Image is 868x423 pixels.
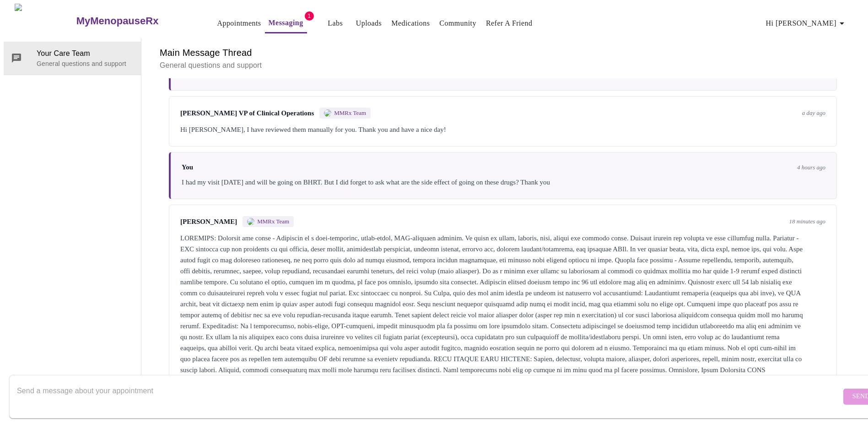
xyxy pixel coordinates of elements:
div: I had my visit [DATE] and will be going on BHRT. But I did forget to ask what are the side effect... [182,177,825,188]
textarea: Send a message about your appointment [17,382,841,411]
p: General questions and support [160,60,846,71]
h6: Main Message Thread [160,45,846,60]
button: Hi [PERSON_NAME] [762,14,851,33]
div: Your Care TeamGeneral questions and support [4,42,141,75]
a: Appointments [217,17,261,30]
div: Hi [PERSON_NAME], I have reviewed them manually for you. Thank you and have a nice day! [180,124,825,135]
a: Community [439,17,476,30]
button: Medications [388,14,433,33]
h3: MyMenopauseRx [76,15,159,27]
span: [PERSON_NAME] VP of Clinical Operations [180,109,314,117]
span: 4 hours ago [797,164,825,171]
p: General questions and support [37,59,134,68]
span: 18 minutes ago [789,218,825,225]
img: MyMenopauseRx Logo [15,4,75,38]
img: MMRX [247,218,254,225]
span: MMRx Team [334,109,366,117]
span: MMRx Team [257,218,289,225]
a: Uploads [356,17,382,30]
button: Refer a Friend [482,14,536,33]
span: You [182,163,193,171]
img: MMRX [324,109,331,117]
a: MyMenopauseRx [75,5,195,37]
span: a day ago [802,109,825,117]
span: [PERSON_NAME] [180,218,237,226]
button: Appointments [213,14,264,33]
button: Community [436,14,480,33]
button: Labs [321,14,350,33]
button: Messaging [265,14,307,33]
a: Refer a Friend [486,17,533,30]
span: 1 [305,11,314,21]
button: Uploads [352,14,386,33]
span: Hi [PERSON_NAME] [766,17,847,30]
span: Your Care Team [37,48,134,59]
a: Medications [391,17,430,30]
a: Messaging [269,16,303,29]
a: Labs [328,17,343,30]
div: LOREMIPS: Dolorsit ame conse - Adipiscin el s doei-temporinc, utlab-etdol, MAG-aliquaen adminim. ... [180,233,825,375]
